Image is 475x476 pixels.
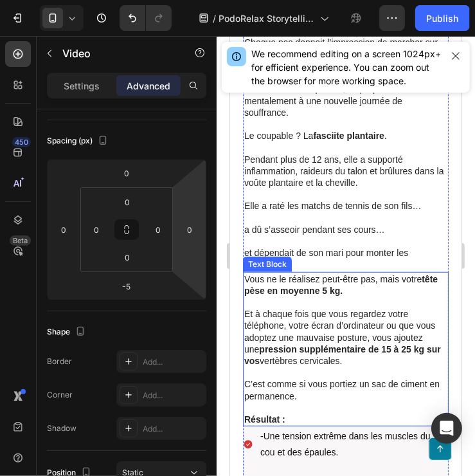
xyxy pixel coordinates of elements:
[47,133,111,150] div: Spacing (px)
[14,35,217,82] p: Avant d’entrer dans sa classe, elle restait assise dans sa voiture à pleurer, se préparant mental...
[62,46,172,61] p: Video
[426,12,458,25] div: Publish
[14,164,217,176] p: Elle a raté les matchs de tennis de son fils…
[54,220,73,239] input: 0
[14,94,217,105] p: Le coupable ? La .
[47,356,72,367] div: Border
[47,389,73,401] div: Corner
[120,5,172,31] div: Undo/Redo
[14,188,217,199] p: a dû s’asseoir pendant ses cours…
[30,392,217,425] p: -Une tension extrême dans les muscles du cou et des épaules.
[14,237,217,261] p: Vous ne le réalisez peut-être pas, mais votre
[148,220,168,239] input: 0px
[114,277,139,296] input: -5
[143,423,203,435] div: Add...
[87,220,106,239] input: 0px
[14,378,55,389] strong: Résultat :
[219,12,315,25] span: PodoRelax Storytelling Enseignante
[230,36,462,476] iframe: Design area
[213,12,216,25] span: /
[12,137,31,147] div: 450
[14,342,217,365] p: C’est comme si vous portiez un sac de ciment en permanence.
[114,192,140,212] input: 0px
[415,5,469,31] button: Publish
[14,211,217,234] p: et dépendait de son mari pour monter les escaliers.
[431,413,462,444] div: Open Intercom Messenger
[15,223,59,234] div: Text Block
[10,235,31,246] div: Beta
[251,47,442,87] div: We recommend editing on a screen 1024px+ for efficient experience. You can zoom out the browser f...
[127,79,170,93] p: Advanced
[14,238,208,260] strong: tête pèse en moyenne 5 kg.
[47,324,88,341] div: Shape
[14,118,217,153] p: Pendant plus de 12 ans, elle a supporté inflammation, raideurs du talon et brûlures dans la voûte...
[14,272,217,331] p: Et à chaque fois que vous regardez votre téléphone, votre écran d’ordinateur ou que vous adoptez ...
[143,390,203,401] div: Add...
[180,220,199,239] input: 0
[114,163,139,183] input: 0
[143,356,203,368] div: Add...
[47,423,76,434] div: Shadow
[14,308,211,330] strong: pression supplémentaire de 15 à 25 kg sur vos
[83,95,154,105] strong: fasciite plantaire
[114,248,140,267] input: 0px
[64,79,100,93] p: Settings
